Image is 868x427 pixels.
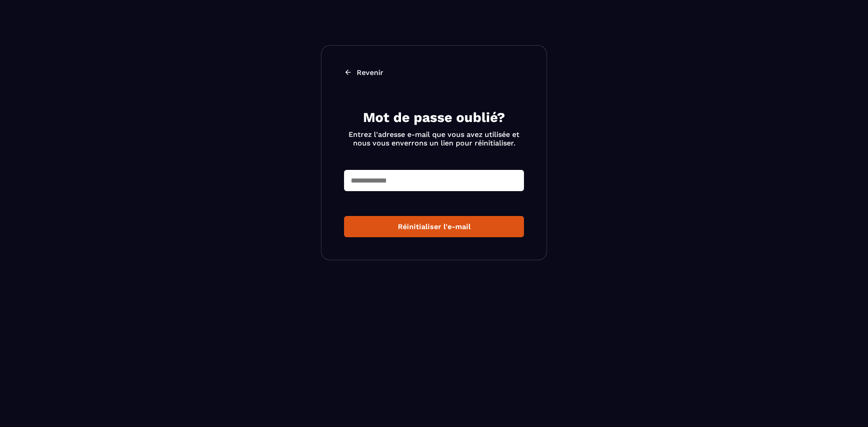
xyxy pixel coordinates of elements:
[351,222,517,231] div: Réinitialiser l'e-mail
[357,68,383,77] p: Revenir
[344,68,524,77] a: Revenir
[344,130,524,147] p: Entrez l'adresse e-mail que vous avez utilisée et nous vous enverrons un lien pour réinitialiser.
[344,216,524,237] button: Réinitialiser l'e-mail
[344,108,524,127] h2: Mot de passe oublié?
